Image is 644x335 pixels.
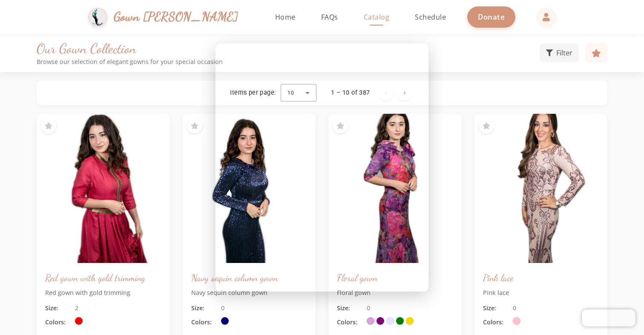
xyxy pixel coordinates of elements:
img: Gown Gmach Logo [88,8,107,27]
span: Catalog [364,12,390,22]
span: 0 [513,303,516,313]
span: Schedule [415,12,446,22]
span: Home [275,12,296,22]
h1: Our Gown Collection [37,40,540,57]
span: 0 [367,303,370,313]
span: Colors: [483,318,509,327]
p: Floral gown [337,288,453,297]
span: Colors: [45,318,71,327]
span: FAQs [321,12,338,22]
p: Red gown with gold trimming [45,288,161,297]
span: Colors: [191,318,217,327]
iframe: Chatra live chat [582,309,635,326]
span: Colors: [337,318,362,327]
h3: Pink lace [483,271,599,284]
p: Pink lace [483,288,599,297]
span: 2 [75,303,78,313]
span: Gown [PERSON_NAME] [114,8,239,26]
p: Navy sequin column gown [191,288,308,297]
img: Red gown with gold trimming [37,114,170,263]
img: Pink lace [474,114,608,263]
p: Browse our selection of elegant gowns for your special occasion [37,58,540,65]
span: Filter [556,48,572,58]
span: Donate [478,12,505,22]
span: 0 [221,303,224,313]
span: Size: [337,303,362,313]
span: Size: [191,303,217,313]
img: Navy sequin column gown [183,114,316,263]
span: Size: [45,303,71,313]
h3: Navy sequin column gown [191,271,308,284]
span: Size: [483,303,509,313]
h3: Red gown with gold trimming [45,271,161,284]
